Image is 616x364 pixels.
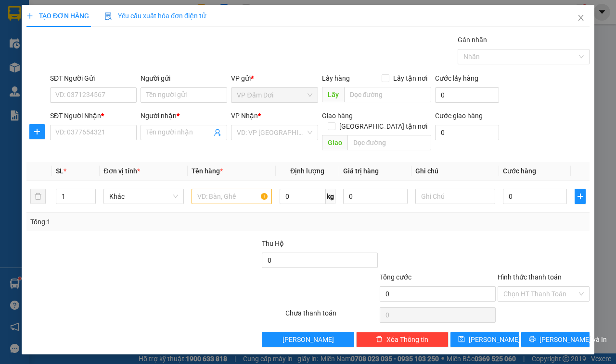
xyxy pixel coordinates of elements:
[30,217,239,227] div: Tổng: 1
[50,73,137,84] div: SĐT Người Gửi
[415,189,495,204] input: Ghi Chú
[376,336,383,343] span: delete
[321,74,349,82] span: Lấy hàng
[237,88,312,102] span: VP Đầm Dơi
[356,332,449,347] button: deleteXóa Thông tin
[450,332,519,347] button: save[PERSON_NAME]
[104,12,206,20] span: Yêu cầu xuất hóa đơn điện tử
[30,128,44,135] span: plus
[380,273,411,281] span: Tổng cước
[343,189,407,204] input: 0
[56,167,64,175] span: SL
[321,135,347,150] span: Giao
[26,12,89,20] span: TẠO ĐƠN HÀNG
[321,87,344,102] span: Lấy
[231,73,318,84] div: VP gửi
[386,334,428,345] span: Xóa Thông tin
[103,167,140,175] span: Đơn vị tính
[567,5,594,32] button: Close
[26,12,33,19] span: plus
[104,12,112,20] img: icon
[284,308,379,325] div: Chưa thanh toán
[575,189,586,204] button: plus
[458,336,465,343] span: save
[231,112,258,120] span: VP Nhận
[290,167,324,175] span: Định lượng
[503,167,536,175] span: Cước hàng
[29,124,45,139] button: plus
[469,334,520,345] span: [PERSON_NAME]
[109,189,178,204] span: Khác
[435,125,499,140] input: Cước giao hàng
[577,14,585,22] span: close
[282,334,334,345] span: [PERSON_NAME]
[262,240,284,247] span: Thu Hộ
[411,162,499,181] th: Ghi chú
[326,189,335,204] span: kg
[335,121,431,132] span: [GEOGRAPHIC_DATA] tận nơi
[343,167,379,175] span: Giá trị hàng
[347,135,431,150] input: Dọc đường
[539,334,606,345] span: [PERSON_NAME] và In
[192,189,272,204] input: VD: Bàn, Ghế
[214,129,221,136] span: user-add
[30,189,46,204] button: delete
[262,332,354,347] button: [PERSON_NAME]
[435,74,478,82] label: Cước lấy hàng
[321,112,352,120] span: Giao hàng
[141,110,227,121] div: Người nhận
[458,36,487,44] label: Gán nhãn
[435,87,499,103] input: Cước lấy hàng
[344,87,431,102] input: Dọc đường
[50,110,137,121] div: SĐT Người Nhận
[575,193,585,200] span: plus
[389,73,431,84] span: Lấy tận nơi
[497,273,561,281] label: Hình thức thanh toán
[192,167,223,175] span: Tên hàng
[435,112,483,120] label: Cước giao hàng
[528,336,535,343] span: printer
[141,73,227,84] div: Người gửi
[521,332,590,347] button: printer[PERSON_NAME] và In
